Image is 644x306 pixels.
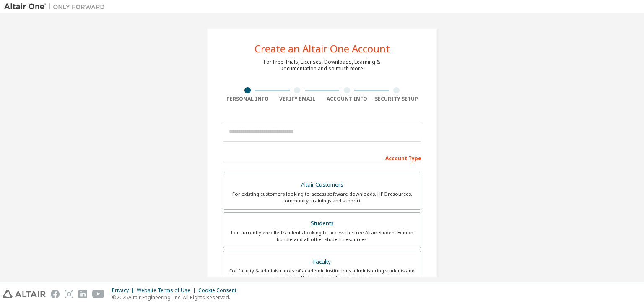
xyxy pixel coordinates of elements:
div: For existing customers looking to access software downloads, HPC resources, community, trainings ... [228,191,416,204]
div: Create an Altair One Account [254,44,390,54]
div: Verify Email [273,96,322,102]
div: For currently enrolled students looking to access the free Altair Student Edition bundle and all ... [228,229,416,243]
img: facebook.svg [51,290,60,298]
div: Privacy [112,287,137,294]
div: Website Terms of Use [137,287,198,294]
div: For Free Trials, Licenses, Downloads, Learning & Documentation and so much more. [264,59,380,72]
div: Security Setup [372,96,422,102]
div: Account Info [322,96,372,102]
img: linkedin.svg [78,290,87,298]
img: altair_logo.svg [3,290,46,298]
img: youtube.svg [92,290,104,298]
p: © 2025 Altair Engineering, Inc. All Rights Reserved. [112,294,241,301]
div: Cookie Consent [198,287,241,294]
div: For faculty & administrators of academic institutions administering students and accessing softwa... [228,267,416,281]
div: Account Type [223,151,421,164]
div: Altair Customers [228,179,416,191]
img: Altair One [4,3,109,11]
div: Students [228,218,416,229]
div: Faculty [228,256,416,268]
div: Personal Info [223,96,273,102]
img: instagram.svg [65,290,73,298]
